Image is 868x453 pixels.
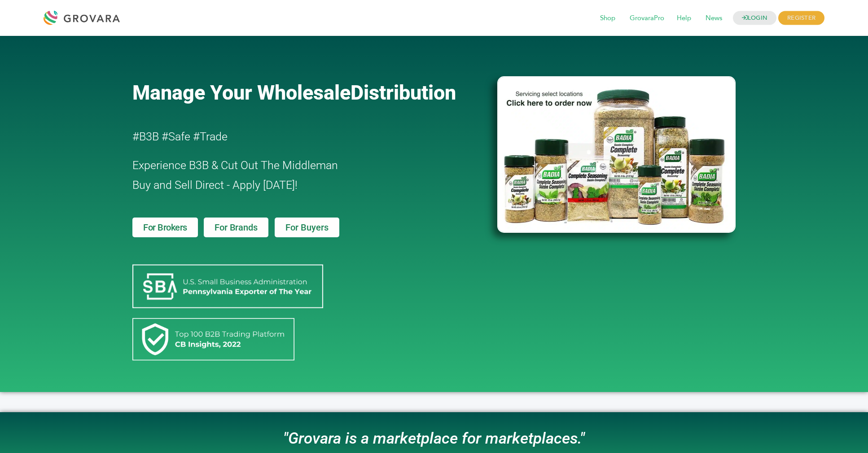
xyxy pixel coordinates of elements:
a: Shop [594,13,622,23]
span: News [699,10,728,27]
a: Help [671,13,697,23]
span: Shop [594,10,622,27]
span: For Brands [215,223,257,232]
i: "Grovara is a marketplace for marketplaces." [283,429,585,448]
span: GrovaraPro [623,10,671,27]
span: REGISTER [778,11,824,25]
a: LOGIN [733,11,777,25]
a: GrovaraPro [623,13,671,23]
span: Experience B3B & Cut Out The Middleman [132,159,338,172]
span: Manage Your Wholesale [132,81,351,105]
span: Help [671,10,697,27]
span: For Buyers [285,223,329,232]
span: Distribution [351,81,456,105]
a: News [699,13,728,23]
span: Buy and Sell Direct - Apply [DATE]! [132,179,298,192]
a: Manage Your WholesaleDistribution [132,81,482,105]
h2: #B3B #Safe #Trade [132,127,446,147]
span: For Brokers [143,223,187,232]
a: For Brands [204,218,268,237]
a: For Buyers [275,218,339,237]
a: For Brokers [132,218,198,237]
